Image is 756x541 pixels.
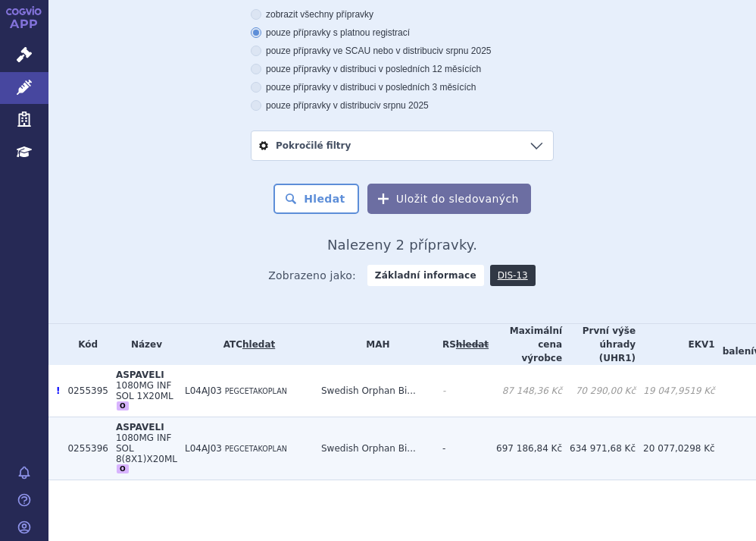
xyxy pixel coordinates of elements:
[251,45,554,57] label: pouze přípravky ve SCAU nebo v distribuci
[456,339,489,350] del: hledat
[116,370,164,380] span: ASPAVELI
[314,324,435,365] th: MAH
[489,417,562,480] td: 697 186,84 Kč
[108,324,177,365] th: Název
[56,385,60,396] span: Poslední data tohoto produktu jsou ze SCAU platného k 01.12.2023.
[60,417,108,480] td: 0255396
[116,422,164,432] span: ASPAVELI
[251,27,554,39] label: pouze přípravky s platnou registrací
[116,432,177,464] span: 1080MG INF SOL 8(8X1)X20ML
[562,365,636,417] td: 70 290,00 Kč
[489,365,562,417] td: 87 148,36 Kč
[376,100,428,111] span: v srpnu 2025
[185,385,222,396] span: L04AJ03
[562,324,636,365] th: První výše úhrady (UHR1)
[367,265,484,286] strong: Základní informace
[177,324,314,365] th: ATC
[490,265,536,286] a: DIS-13
[367,184,531,214] button: Uložit do sledovaných
[435,365,489,417] td: -
[456,339,489,350] a: vyhledávání neobsahuje žádnou platnou referenční skupinu
[251,81,554,93] label: pouze přípravky v distribuci v posledních 3 měsících
[60,365,108,417] td: 0255395
[562,417,636,480] td: 634 971,68 Kč
[489,324,562,365] th: Maximální cena výrobce
[251,63,554,75] label: pouze přípravky v distribuci v posledních 12 měsících
[251,8,554,20] label: zobrazit všechny přípravky
[636,324,715,365] th: EKV1
[435,324,489,365] th: RS
[117,464,129,473] div: O
[242,339,275,350] a: hledat
[435,417,489,480] td: -
[314,365,435,417] td: Swedish Orphan Bi...
[251,99,554,112] label: pouze přípravky v distribuci
[225,387,287,395] span: PEGCETAKOPLAN
[314,417,435,480] td: Swedish Orphan Bi...
[251,131,553,160] a: Pokročilé filtry
[439,46,491,56] span: v srpnu 2025
[636,365,715,417] td: 19 047,9519 Kč
[225,445,287,453] span: PEGCETAKOPLAN
[268,265,356,286] span: Zobrazeno jako:
[117,401,129,410] div: O
[273,184,359,214] button: Hledat
[116,380,173,401] span: 1080MG INF SOL 1X20ML
[327,237,477,253] span: Nalezeny 2 přípravky.
[60,324,108,365] th: Kód
[185,443,222,454] span: L04AJ03
[636,417,715,480] td: 20 077,0298 Kč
